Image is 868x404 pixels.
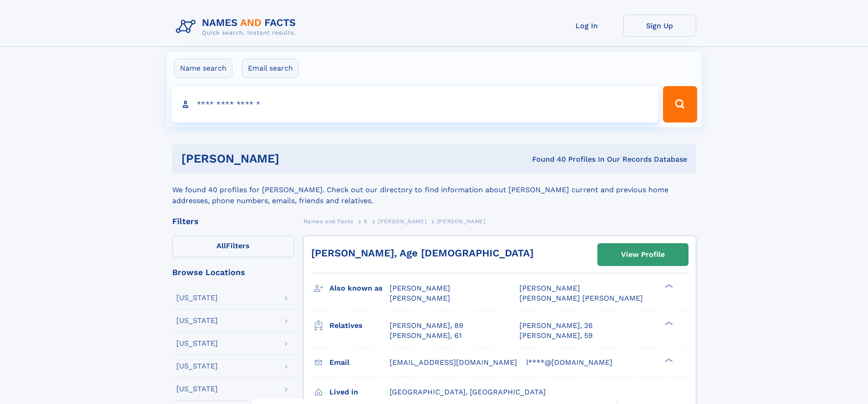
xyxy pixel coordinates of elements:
span: [PERSON_NAME] [378,218,426,225]
a: View Profile [598,244,688,266]
span: [PERSON_NAME] [390,284,450,292]
span: [EMAIL_ADDRESS][DOMAIN_NAME] [390,358,517,367]
label: Email search [242,59,299,78]
a: [PERSON_NAME], 89 [390,321,463,331]
a: Log In [550,15,623,37]
div: We found 40 profiles for [PERSON_NAME]. Check out our directory to find information about [PERSON... [172,174,696,206]
a: Names and Facts [303,215,354,227]
h3: Also known as [329,281,390,296]
h3: Lived in [329,384,390,400]
img: Logo Names and Facts [172,15,303,39]
a: [PERSON_NAME], 61 [390,331,462,341]
div: View Profile [621,244,665,265]
div: Filters [172,217,294,225]
a: Sign Up [623,15,696,37]
h3: Relatives [329,318,390,333]
a: [PERSON_NAME], Age [DEMOGRAPHIC_DATA] [311,247,534,259]
h1: [PERSON_NAME] [181,153,406,164]
div: ❯ [663,320,673,326]
div: [US_STATE] [176,363,218,370]
span: [PERSON_NAME] [437,218,486,225]
div: [US_STATE] [176,317,218,324]
div: Browse Locations [172,268,294,276]
div: Found 40 Profiles In Our Records Database [406,154,687,164]
div: [US_STATE] [176,385,218,393]
span: [PERSON_NAME] [PERSON_NAME] [519,294,643,302]
label: Name search [174,59,232,78]
div: ❯ [663,357,673,363]
button: Search Button [663,86,697,123]
input: search input [171,86,659,123]
span: [GEOGRAPHIC_DATA], [GEOGRAPHIC_DATA] [390,388,546,396]
a: [PERSON_NAME] [378,215,426,227]
span: S [364,218,368,225]
h3: Email [329,355,390,370]
span: [PERSON_NAME] [519,284,580,292]
a: [PERSON_NAME], 59 [519,331,593,341]
div: [US_STATE] [176,294,218,302]
span: [PERSON_NAME] [390,294,450,302]
div: [US_STATE] [176,340,218,347]
label: Filters [172,235,294,257]
span: All [216,241,226,250]
a: [PERSON_NAME], 26 [519,321,593,331]
a: S [364,215,368,227]
div: ❯ [663,283,673,289]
